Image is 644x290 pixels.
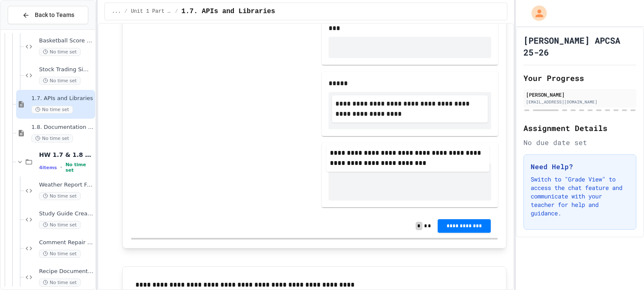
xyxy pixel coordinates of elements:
span: No time set [39,279,81,287]
span: No time set [39,77,81,85]
h1: [PERSON_NAME] APCSA 25-26 [523,34,636,58]
span: No time set [65,162,93,173]
span: Basketball Score Tracker [39,37,93,45]
span: Comment Repair Shop [39,239,93,246]
div: [EMAIL_ADDRESS][DOMAIN_NAME] [526,99,634,105]
span: No time set [31,134,73,142]
div: [PERSON_NAME] [526,91,634,98]
span: HW 1.7 & 1.8 APIs & Documentations [39,151,93,159]
span: 4 items [39,165,57,170]
button: Back to Teams [8,6,88,24]
span: 1.8. Documentation with Comments and Preconditions [31,124,93,131]
span: No time set [39,192,81,200]
span: / [124,8,127,15]
span: / [175,8,178,15]
span: No time set [39,48,81,56]
span: 1.7. APIs and Libraries [31,95,93,102]
span: Recipe Documentation Helper [39,268,93,275]
span: Back to Teams [35,11,74,20]
span: 1.7. APIs and Libraries [181,6,275,17]
span: No time set [39,250,81,258]
div: No due date set [523,137,636,148]
span: Study Guide Creator [39,210,93,217]
h2: Assignment Details [523,122,636,134]
span: • [60,164,62,171]
span: ... [112,8,121,15]
h2: Your Progress [523,72,636,84]
h3: Need Help? [531,162,629,172]
div: My Account [523,3,549,23]
span: No time set [39,221,81,229]
p: Switch to "Grade View" to access the chat feature and communicate with your teacher for help and ... [531,175,629,217]
span: Weather Report Fixer [39,181,93,189]
span: Unit 1 Part 2: 1.5 - 1.9 [131,8,172,15]
span: No time set [31,106,73,114]
span: Stock Trading Simulator [39,66,93,73]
